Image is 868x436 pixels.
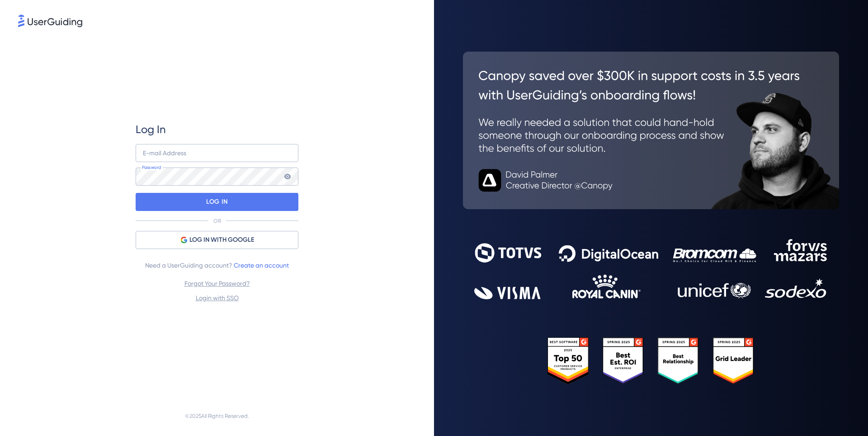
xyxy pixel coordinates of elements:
input: example@company.com [136,144,298,162]
img: 26c0aa7c25a843aed4baddd2b5e0fa68.svg [463,52,839,209]
img: 25303e33045975176eb484905ab012ff.svg [547,337,755,385]
img: 9302ce2ac39453076f5bc0f2f2ca889b.svg [474,239,828,299]
img: 8faab4ba6bc7696a72372aa768b0286c.svg [18,14,82,27]
p: OR [213,217,221,225]
p: LOG IN [206,195,227,209]
span: Log In [136,122,166,137]
span: LOG IN WITH GOOGLE [189,235,254,245]
a: Login with SSO [196,294,239,302]
span: © 2025 All Rights Reserved. [185,411,249,422]
span: Need a UserGuiding account? [145,260,289,271]
a: Forgot Your Password? [184,280,250,287]
a: Create an account [234,262,289,269]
